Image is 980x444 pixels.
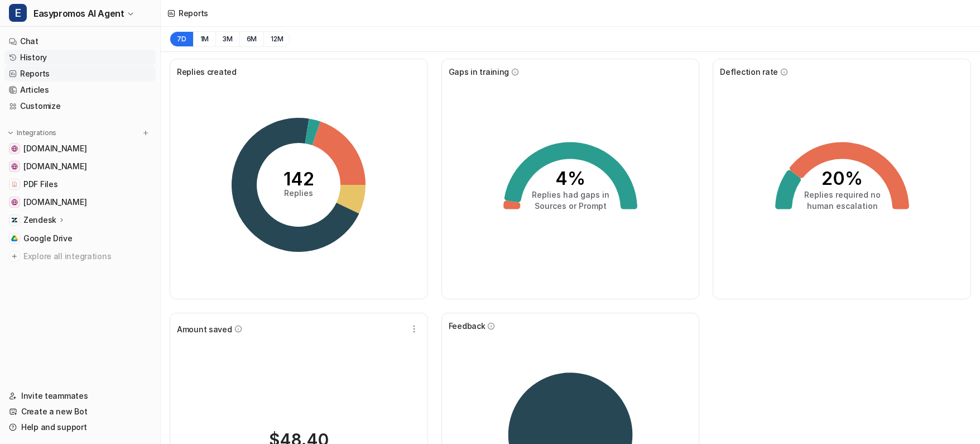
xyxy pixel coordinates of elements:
[822,168,863,189] tspan: 20%
[170,31,193,47] button: 7D
[7,129,15,137] img: expand menu
[23,179,57,190] span: PDF Files
[239,31,264,47] button: 6M
[11,163,18,170] img: easypromos-apiref.redoc.ly
[534,201,606,211] tspan: Sources or Prompt
[4,419,156,435] a: Help and support
[531,190,609,199] tspan: Replies had gaps in
[23,161,87,172] span: [DOMAIN_NAME]
[23,233,73,244] span: Google Drive
[4,231,156,246] a: Google DriveGoogle Drive
[177,323,232,335] span: Amount saved
[804,190,880,199] tspan: Replies required no
[23,247,151,265] span: Explore all integrations
[720,66,778,78] span: Deflection rate
[11,145,18,152] img: www.notion.com
[284,188,313,198] tspan: Replies
[449,320,486,332] span: Feedback
[23,143,87,154] span: [DOMAIN_NAME]
[555,168,585,189] tspan: 4%
[177,66,237,78] span: Replies created
[4,141,156,156] a: www.notion.com[DOMAIN_NAME]
[4,82,156,98] a: Articles
[11,199,18,206] img: www.easypromosapp.com
[4,66,156,82] a: Reports
[9,4,27,22] span: E
[4,388,156,404] a: Invite teammates
[263,31,290,47] button: 12M
[4,50,156,65] a: History
[33,6,124,21] span: Easypromos AI Agent
[11,217,18,223] img: Zendesk
[11,235,18,242] img: Google Drive
[4,127,60,139] button: Integrations
[11,181,18,188] img: PDF Files
[9,251,20,262] img: explore all integrations
[4,249,156,264] a: Explore all integrations
[142,129,150,137] img: menu_add.svg
[4,194,156,210] a: www.easypromosapp.com[DOMAIN_NAME]
[284,168,314,190] tspan: 142
[193,31,216,47] button: 1M
[4,404,156,419] a: Create a new Bot
[215,31,239,47] button: 3M
[4,176,156,192] a: PDF FilesPDF Files
[179,7,208,19] div: Reports
[17,128,56,137] p: Integrations
[806,201,877,211] tspan: human escalation
[4,98,156,114] a: Customize
[23,214,56,226] p: Zendesk
[449,66,510,78] span: Gaps in training
[4,159,156,174] a: easypromos-apiref.redoc.ly[DOMAIN_NAME]
[4,34,156,49] a: Chat
[23,197,87,208] span: [DOMAIN_NAME]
